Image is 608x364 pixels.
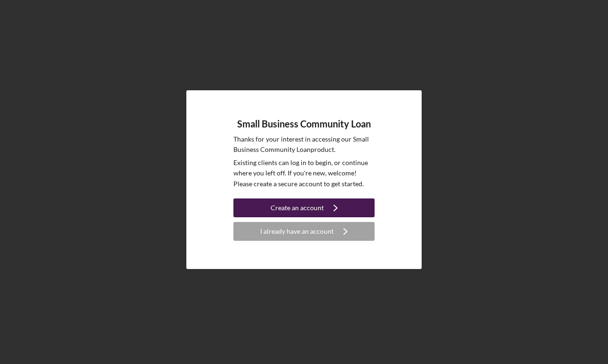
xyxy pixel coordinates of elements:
div: I already have an account [260,222,334,241]
p: Thanks for your interest in accessing our Small Business Community Loan product. [233,134,375,155]
p: Existing clients can log in to begin, or continue where you left off. If you're new, welcome! Ple... [233,158,375,189]
button: Create an account [233,198,375,217]
h4: Small Business Community Loan [237,119,371,129]
div: Create an account [271,198,324,217]
button: I already have an account [233,222,375,241]
a: Create an account [233,198,375,220]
